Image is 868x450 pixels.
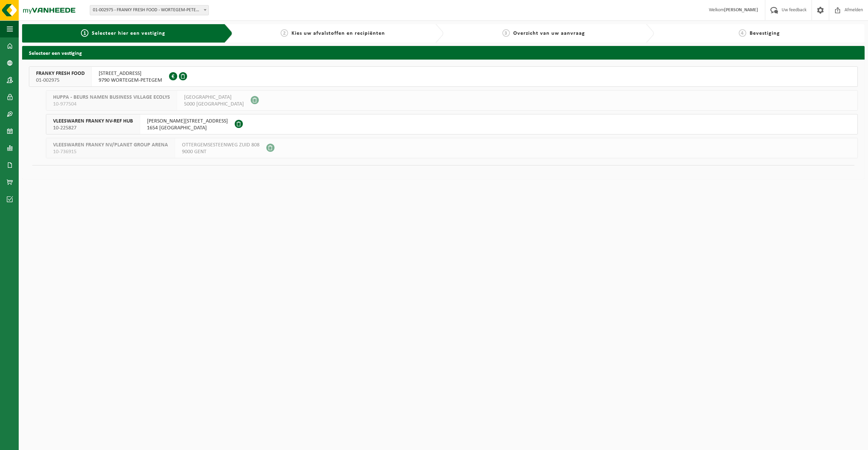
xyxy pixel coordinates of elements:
[750,31,780,36] span: Bevestiging
[22,46,865,59] h2: Selecteer een vestiging
[502,29,510,37] span: 3
[291,31,385,36] span: Kies uw afvalstoffen en recipiënten
[36,70,85,77] span: FRANKY FRESH FOOD
[147,118,228,125] span: [PERSON_NAME][STREET_ADDRESS]
[182,148,260,155] span: 9000 GENT
[184,101,244,108] span: 5000 [GEOGRAPHIC_DATA]
[182,142,260,148] span: OTTERGEMSESTEENWEG ZUID 808
[46,114,858,134] button: VLEESWAREN FRANKY NV-REF HUB 10-225827 [PERSON_NAME][STREET_ADDRESS]1654 [GEOGRAPHIC_DATA]
[739,29,746,37] span: 4
[53,148,168,155] span: 10-736915
[53,125,133,131] span: 10-225827
[53,101,170,108] span: 10-977504
[53,142,168,148] span: VLEESWAREN FRANKY NV/PLANET GROUP ARENA
[184,94,244,101] span: [GEOGRAPHIC_DATA]
[53,94,170,101] span: HUPPA - BEURS NAMEN BUSINESS VILLAGE ECOLYS
[36,77,85,84] span: 01-002975
[90,5,208,15] span: 01-002975 - FRANKY FRESH FOOD - WORTEGEM-PETEGEM
[99,77,162,84] span: 9790 WORTEGEM-PETEGEM
[281,29,288,37] span: 2
[53,118,133,125] span: VLEESWAREN FRANKY NV-REF HUB
[29,66,858,87] button: FRANKY FRESH FOOD 01-002975 [STREET_ADDRESS]9790 WORTEGEM-PETEGEM
[90,5,209,15] span: 01-002975 - FRANKY FRESH FOOD - WORTEGEM-PETEGEM
[513,31,585,36] span: Overzicht van uw aanvraag
[99,70,162,77] span: [STREET_ADDRESS]
[724,7,758,13] strong: [PERSON_NAME]
[92,31,165,36] span: Selecteer hier een vestiging
[147,125,228,131] span: 1654 [GEOGRAPHIC_DATA]
[81,29,88,37] span: 1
